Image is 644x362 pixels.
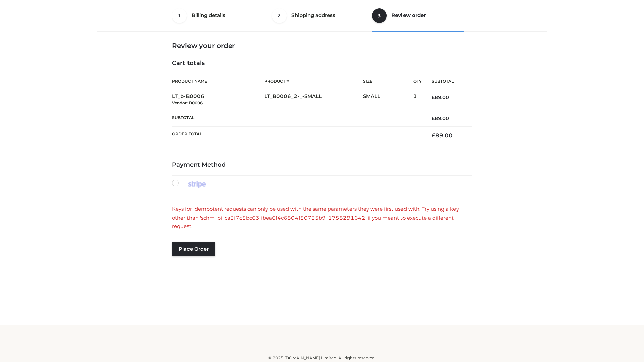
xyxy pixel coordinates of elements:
td: 1 [413,89,422,110]
td: LT_B0006_2-_-SMALL [264,89,363,110]
bdi: 89.00 [432,115,449,121]
th: Subtotal [422,74,472,89]
th: Product Name [172,74,264,89]
bdi: 89.00 [432,94,449,100]
span: £ [432,94,435,100]
td: LT_b-B0006 [172,89,264,110]
span: £ [432,132,435,139]
div: © 2025 [DOMAIN_NAME] Limited. All rights reserved. [100,355,544,361]
h4: Payment Method [172,161,472,169]
th: Qty [413,74,422,89]
bdi: 89.00 [432,132,453,139]
small: Vendor: B0006 [172,100,203,105]
th: Subtotal [172,110,422,126]
th: Order Total [172,127,422,144]
th: Product # [264,74,363,89]
button: Place order [172,242,215,256]
h3: Review your order [172,42,472,50]
div: Keys for idempotent requests can only be used with the same parameters they were first used with.... [172,205,472,231]
span: £ [432,115,435,121]
td: SMALL [363,89,413,110]
h4: Cart totals [172,60,472,67]
th: Size [363,74,410,89]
